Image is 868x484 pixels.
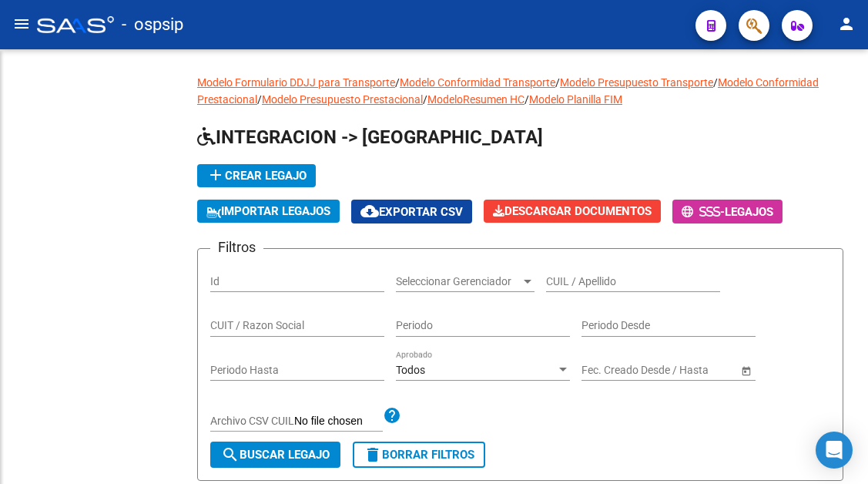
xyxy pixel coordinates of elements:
[210,442,340,468] button: Buscar Legajo
[210,415,294,427] span: Archivo CSV CUIL
[529,93,622,106] a: Modelo Planilla FIM
[581,364,638,377] input: Fecha inicio
[484,200,661,223] button: Descargar Documentos
[351,200,472,224] button: Exportar CSV
[651,364,726,377] input: Fecha fin
[837,15,856,33] mat-icon: person
[197,126,543,148] span: INTEGRACION -> [GEOGRAPHIC_DATA]
[364,445,382,464] mat-icon: delete
[816,432,853,469] div: Open Intercom Messenger
[360,202,379,220] mat-icon: cloud_download
[396,275,521,288] span: Seleccionar Gerenciador
[12,15,31,33] mat-icon: menu
[206,166,225,184] mat-icon: add
[364,448,474,462] span: Borrar Filtros
[725,205,773,219] span: Legajos
[206,169,307,183] span: Crear Legajo
[400,76,555,89] a: Modelo Conformidad Transporte
[294,415,383,429] input: Archivo CSV CUIL
[122,8,183,42] span: - ospsip
[221,445,240,464] mat-icon: search
[197,76,395,89] a: Modelo Formulario DDJJ para Transporte
[383,406,401,425] mat-icon: help
[262,93,423,106] a: Modelo Presupuesto Prestacional
[360,205,463,219] span: Exportar CSV
[672,200,783,224] button: -Legajos
[206,204,330,218] span: IMPORTAR LEGAJOS
[353,442,485,468] button: Borrar Filtros
[396,364,425,376] span: Todos
[738,362,754,378] button: Open calendar
[427,93,524,106] a: ModeloResumen HC
[221,448,330,462] span: Buscar Legajo
[197,200,340,223] button: IMPORTAR LEGAJOS
[560,76,713,89] a: Modelo Presupuesto Transporte
[493,204,652,218] span: Descargar Documentos
[210,237,263,258] h3: Filtros
[197,164,316,187] button: Crear Legajo
[682,205,725,219] span: -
